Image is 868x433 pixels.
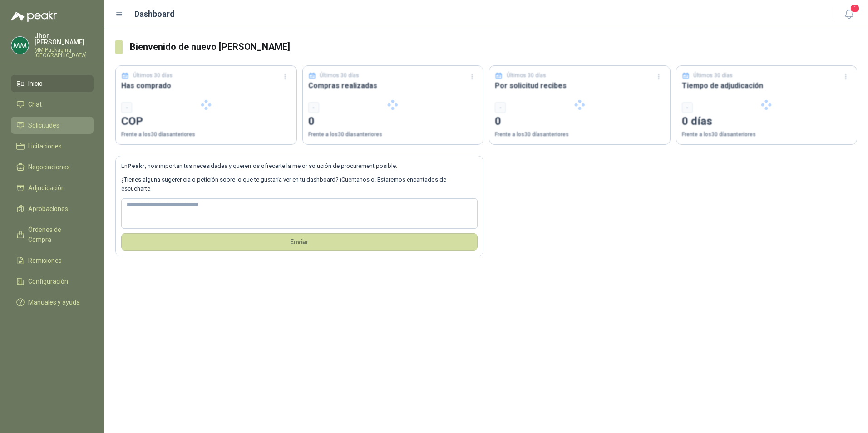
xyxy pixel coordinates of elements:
[11,11,57,22] img: Logo peakr
[11,221,94,248] a: Órdenes de Compra
[121,162,478,171] p: En , nos importan tus necesidades y queremos ofrecerte la mejor solución de procurement posible.
[11,252,94,269] a: Remisiones
[128,162,145,169] b: Peakr
[35,33,94,45] p: Jhon [PERSON_NAME]
[28,183,65,193] span: Adjudicación
[11,200,94,217] a: Aprobaciones
[28,297,80,307] span: Manuales y ayuda
[11,37,29,54] img: Company Logo
[11,117,94,134] a: Solicitudes
[130,40,857,54] h3: Bienvenido de nuevo [PERSON_NAME]
[35,47,94,58] p: MM Packaging [GEOGRAPHIC_DATA]
[11,158,94,176] a: Negociaciones
[28,162,70,172] span: Negociaciones
[121,175,478,194] p: ¿Tienes alguna sugerencia o petición sobre lo que te gustaría ver en tu dashboard? ¡Cuéntanoslo! ...
[28,120,59,130] span: Solicitudes
[28,204,68,214] span: Aprobaciones
[11,138,94,155] a: Licitaciones
[121,233,478,251] button: Envíar
[841,6,857,23] button: 1
[28,99,42,109] span: Chat
[850,4,860,13] span: 1
[28,79,43,89] span: Inicio
[11,273,94,290] a: Configuración
[11,294,94,311] a: Manuales y ayuda
[11,179,94,197] a: Adjudicación
[28,276,68,286] span: Configuración
[134,8,175,20] h1: Dashboard
[28,225,85,245] span: Órdenes de Compra
[28,256,62,266] span: Remisiones
[28,141,62,151] span: Licitaciones
[11,75,94,92] a: Inicio
[11,96,94,113] a: Chat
